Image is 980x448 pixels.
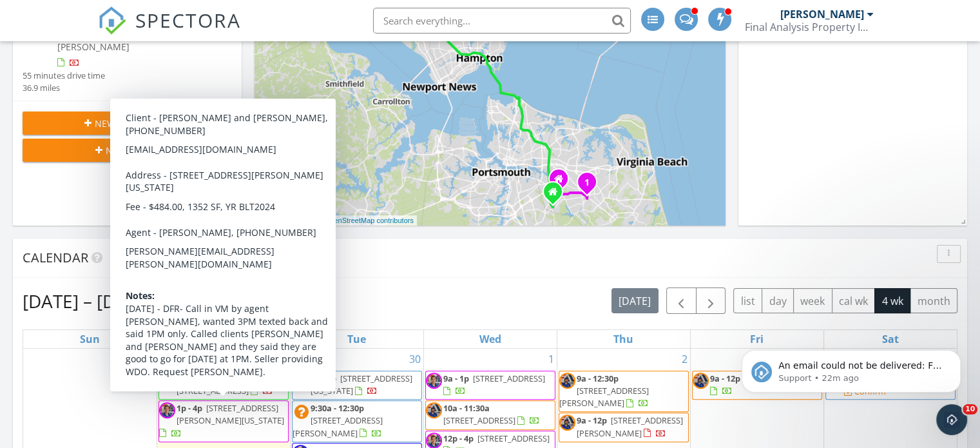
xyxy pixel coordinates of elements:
[177,373,273,396] a: 1p - 4:30p [STREET_ADDRESS]
[696,287,726,314] button: Next
[477,433,550,444] span: [STREET_ADDRESS]
[140,349,157,369] a: Go to September 28, 2025
[273,349,290,369] a: Go to September 29, 2025
[23,139,232,162] button: New Quote
[733,288,762,313] button: list
[473,373,545,384] span: [STREET_ADDRESS]
[722,323,980,413] iframe: Intercom notifications message
[559,373,649,409] a: 9a - 12:30p [STREET_ADDRESS][PERSON_NAME]
[23,112,232,135] button: New Inspection
[159,400,289,442] a: 1p - 4p [STREET_ADDRESS][PERSON_NAME][US_STATE]
[762,288,794,313] button: day
[23,70,105,82] div: 55 minutes drive time
[936,404,967,435] iframe: Intercom live chat
[57,41,130,53] span: [PERSON_NAME]
[311,373,412,396] span: [STREET_ADDRESS][US_STATE]
[135,6,241,34] span: SPECTORA
[209,330,238,348] a: Monday
[425,371,555,400] a: 9a - 1p [STREET_ADDRESS]
[780,8,864,21] div: [PERSON_NAME]
[559,179,566,186] div: 1446 Kempsville Rd, Virginia Beach VA 23464
[23,249,88,266] span: Calendar
[23,82,105,94] div: 36.9 miles
[98,17,241,44] a: SPECTORA
[577,373,619,384] span: 9a - 12:30p
[546,349,557,369] a: Go to October 1, 2025
[477,330,504,348] a: Wednesday
[407,349,423,369] a: Go to September 30, 2025
[311,402,364,414] span: 9:30a - 12:30p
[23,288,153,314] h2: [DATE] – [DATE]
[293,402,383,438] a: 9:30a - 12:30p [STREET_ADDRESS][PERSON_NAME]
[292,400,422,442] a: 9:30a - 12:30p [STREET_ADDRESS][PERSON_NAME]
[426,402,442,418] img: 20210608_122349.jpg
[443,402,540,426] a: 10a - 11:30a [STREET_ADDRESS]
[443,433,474,444] span: 12p - 4p
[710,373,740,384] span: 9a - 12p
[373,8,631,34] input: Search everything...
[255,215,417,226] div: |
[611,330,636,348] a: Thursday
[311,373,336,384] span: 9a - 1p
[559,373,575,389] img: 20210608_122349.jpg
[443,414,515,426] span: [STREET_ADDRESS]
[425,400,555,429] a: 10a - 11:30a [STREET_ADDRESS]
[293,414,383,438] span: [STREET_ADDRESS][PERSON_NAME]
[710,373,816,396] a: 9a - 12p [STREET_ADDRESS]
[281,217,316,224] a: © MapTiler
[611,288,658,313] button: [DATE]
[793,288,832,313] button: week
[443,402,490,414] span: 10a - 11:30a
[345,330,369,348] a: Tuesday
[443,373,469,384] span: 9a - 1p
[159,402,175,418] img: 20210610_122857.jpg
[910,288,957,313] button: month
[95,117,171,130] span: New Inspection
[177,402,202,414] span: 1p - 4p
[443,373,545,396] a: 9a - 1p [STREET_ADDRESS]
[963,404,977,414] span: 10
[577,414,683,438] span: [STREET_ADDRESS][PERSON_NAME]
[692,371,822,400] a: 9a - 12p [STREET_ADDRESS]
[577,414,683,438] a: 9a - 12p [STREET_ADDRESS][PERSON_NAME]
[311,373,412,396] a: 9a - 1p [STREET_ADDRESS][US_STATE]
[159,371,289,400] a: 1p - 4:30p [STREET_ADDRESS]
[559,413,689,442] a: 9a - 12p [STREET_ADDRESS][PERSON_NAME]
[77,330,102,348] a: Sunday
[745,21,874,34] div: Final Analysis Property Inspections
[292,371,422,400] a: 9a - 1p [STREET_ADDRESS][US_STATE]
[559,385,649,409] span: [STREET_ADDRESS][PERSON_NAME]
[106,144,160,157] span: New Quote
[584,179,590,188] i: 1
[577,414,607,426] span: 9a - 12p
[679,349,690,369] a: Go to October 2, 2025
[159,373,175,389] img: todd_estes_round_hs.png
[98,6,126,35] img: The Best Home Inspection Software - Spectora
[177,402,284,426] span: [STREET_ADDRESS][PERSON_NAME][US_STATE]
[177,385,249,396] span: [STREET_ADDRESS]
[693,373,709,389] img: 20210608_122349.jpg
[559,414,575,431] img: 20210608_122349.jpg
[23,12,232,94] a: 1:00 pm [STREET_ADDRESS] [PERSON_NAME] 55 minutes drive time 36.9 miles
[177,373,214,384] span: 1p - 4:30p
[559,371,689,413] a: 9a - 12:30p [STREET_ADDRESS][PERSON_NAME]
[832,288,876,313] button: cal wk
[666,287,697,314] button: Previous
[159,402,284,438] a: 1p - 4p [STREET_ADDRESS][PERSON_NAME][US_STATE]
[553,191,561,199] div: 1948 Blue Knob Rd, Virginia Beach VA 23464
[426,373,442,389] img: 20210610_122857.jpg
[874,288,910,313] button: 4 wk
[587,182,595,190] div: 1736 Vankar Dr 306, Virginia Beach, VA 23456
[258,217,279,224] a: Leaflet
[318,217,414,224] a: © OpenStreetMap contributors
